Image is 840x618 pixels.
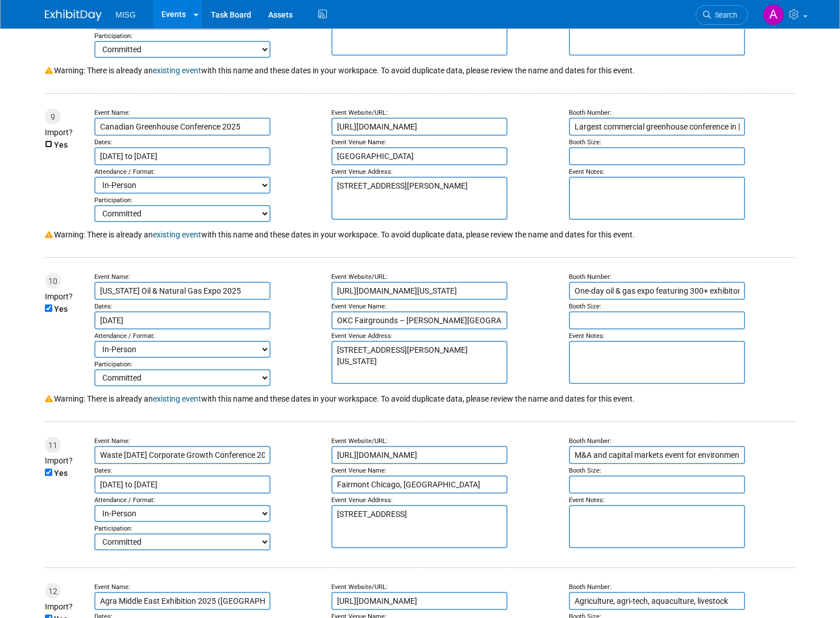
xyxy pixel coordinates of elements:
[331,496,558,505] div: Event Venue Address:
[569,466,795,475] div: Booth Size:
[54,467,68,479] label: Yes
[696,5,748,25] a: Search
[94,496,321,505] div: Attendance / Format:
[569,138,795,147] div: Booth Size:
[569,583,795,592] div: Booth Number:
[569,332,795,341] div: Event Notes:
[331,177,508,220] textarea: [STREET_ADDRESS][PERSON_NAME]
[54,303,68,315] label: Yes
[569,302,795,311] div: Booth Size:
[331,302,558,311] div: Event Venue Name:
[45,601,83,612] div: Import?
[331,437,558,446] div: Event Website/URL:
[711,11,737,19] span: Search
[153,230,201,239] a: existing event
[45,108,61,124] div: 9
[94,475,271,494] input: Start Date - End Date
[54,139,68,151] label: Yes
[569,437,795,446] div: Booth Number:
[94,360,321,369] div: Participation:
[331,108,558,118] div: Event Website/URL:
[94,147,271,165] input: Start Date - End Date
[331,168,558,177] div: Event Venue Address:
[45,273,61,289] div: 10
[94,302,321,311] div: Dates:
[569,496,795,505] div: Event Notes:
[331,332,558,341] div: Event Venue Address:
[45,437,61,453] div: 11
[331,138,558,147] div: Event Venue Name:
[94,466,321,475] div: Dates:
[331,466,558,475] div: Event Venue Name:
[331,505,508,548] textarea: [STREET_ADDRESS]
[94,437,321,446] div: Event Name:
[94,32,321,41] div: Participation:
[331,12,508,56] textarea: [STREET_ADDRESS]
[94,273,321,282] div: Event Name:
[45,58,795,76] div: Warning: There is already an with this name and these dates in your workspace. To avoid duplicate...
[331,341,508,384] textarea: [STREET_ADDRESS][PERSON_NAME][US_STATE]
[94,311,271,329] input: Start Date - End Date
[45,291,83,302] div: Import?
[45,222,795,240] div: Warning: There is already an with this name and these dates in your workspace. To avoid duplicate...
[331,273,558,282] div: Event Website/URL:
[153,66,201,75] a: existing event
[94,108,321,118] div: Event Name:
[45,10,102,21] img: ExhibitDay
[45,127,83,138] div: Import?
[45,386,795,404] div: Warning: There is already an with this name and these dates in your workspace. To avoid duplicate...
[569,168,795,177] div: Event Notes:
[45,455,83,466] div: Import?
[94,332,321,341] div: Attendance / Format:
[569,273,795,282] div: Booth Number:
[45,583,61,599] div: 12
[94,583,321,592] div: Event Name:
[763,4,784,26] img: Anjerica Cruz
[94,138,321,147] div: Dates:
[94,196,321,205] div: Participation:
[94,524,321,533] div: Participation:
[569,108,795,118] div: Booth Number:
[94,168,321,177] div: Attendance / Format:
[331,583,558,592] div: Event Website/URL:
[115,10,136,19] span: MISG
[153,394,201,403] a: existing event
